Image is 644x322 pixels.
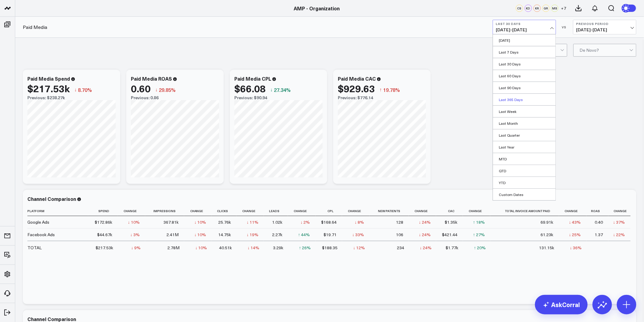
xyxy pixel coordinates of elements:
[130,232,140,238] div: ↓ 3%
[234,83,266,94] div: $66.08
[218,232,231,238] div: 14.75k
[493,70,556,82] a: Last 60 Days
[298,232,310,238] div: ↑ 44%
[516,5,523,12] div: CS
[236,206,264,216] th: Change
[131,245,141,251] div: ↓ 9%
[493,20,556,34] button: Last 30 Days[DATE]-[DATE]
[264,206,288,216] th: Leads
[436,206,463,216] th: Cac
[324,232,337,238] div: $19.71
[576,27,633,32] span: [DATE] - [DATE]
[493,141,556,153] a: Last Year
[131,83,151,94] div: 0.60
[496,27,553,32] span: [DATE] - [DATE]
[218,219,231,225] div: 25.76k
[353,245,365,251] div: ↓ 12%
[493,94,556,105] a: Last 365 Days
[338,95,426,100] div: Previous: $776.14
[542,5,550,12] div: GR
[493,189,556,200] a: Custom Dates
[380,86,382,94] span: ↑
[27,95,116,100] div: Previous: $238.27k
[78,86,92,93] span: 8.70%
[27,75,70,82] div: Paid Media Spend
[131,75,172,82] div: Paid Media ROAS
[128,219,140,225] div: ↓ 10%
[118,206,145,216] th: Change
[321,219,337,225] div: $168.64
[184,206,212,216] th: Change
[370,206,409,216] th: New Patients
[194,232,206,238] div: ↓ 10%
[234,95,323,100] div: Previous: $90.94
[559,25,570,29] div: VS
[219,245,232,251] div: 40.51k
[274,86,291,93] span: 27.34%
[131,95,219,100] div: Previous: 0.86
[355,219,364,225] div: ↓ 8%
[27,195,76,202] div: Channel Comparison
[396,232,403,238] div: 106
[97,232,112,238] div: $44.67k
[247,245,259,251] div: ↓ 14%
[288,206,315,216] th: Change
[559,206,586,216] th: Change
[27,206,88,216] th: Platform
[23,24,47,30] a: Paid Media
[301,219,310,225] div: ↓ 2%
[155,86,158,94] span: ↓
[270,86,273,94] span: ↓
[96,245,113,251] div: $217.53k
[608,206,631,216] th: Change
[586,206,609,216] th: Roas
[493,82,556,93] a: Last 90 Days
[342,206,369,216] th: Change
[195,245,207,251] div: ↓ 10%
[316,206,342,216] th: Cpl
[95,219,112,225] div: $172.86k
[613,232,625,238] div: ↓ 22%
[561,6,566,10] span: + 7
[535,295,588,314] a: AskCorral
[539,245,555,251] div: 131.15k
[383,86,400,93] span: 19.78%
[27,219,49,225] div: Google Ads
[27,83,70,94] div: $217.53k
[272,219,282,225] div: 1.02k
[27,232,55,238] div: Facebook Ads
[247,232,258,238] div: ↓ 19%
[338,75,376,82] div: Paid Media CAC
[595,219,603,225] div: 0.40
[474,245,486,251] div: ↑ 20%
[560,5,567,12] button: +7
[525,5,532,12] div: KD
[338,83,375,94] div: $929.63
[419,219,431,225] div: ↓ 24%
[294,5,340,12] a: AMP - Organization
[74,86,77,94] span: ↓
[541,219,554,225] div: 69.91k
[159,86,176,93] span: 29.85%
[299,245,311,251] div: ↑ 26%
[595,232,603,238] div: 1.37
[352,232,364,238] div: ↓ 33%
[145,206,184,216] th: Impressions
[493,177,556,188] a: YTD
[409,206,436,216] th: Change
[442,232,457,238] div: $421.44
[473,219,485,225] div: ↑ 18%
[493,129,556,141] a: Last Quarter
[194,219,206,225] div: ↓ 10%
[569,232,581,238] div: ↓ 25%
[27,245,42,251] div: TOTAL
[446,245,458,251] div: $1.77k
[419,232,431,238] div: ↓ 24%
[234,75,271,82] div: Paid Media CPL
[445,219,457,225] div: $1.35k
[493,58,556,70] a: Last 30 Days
[496,22,553,26] b: Last 30 Days
[570,245,582,251] div: ↓ 36%
[473,232,485,238] div: ↑ 27%
[212,206,236,216] th: Clicks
